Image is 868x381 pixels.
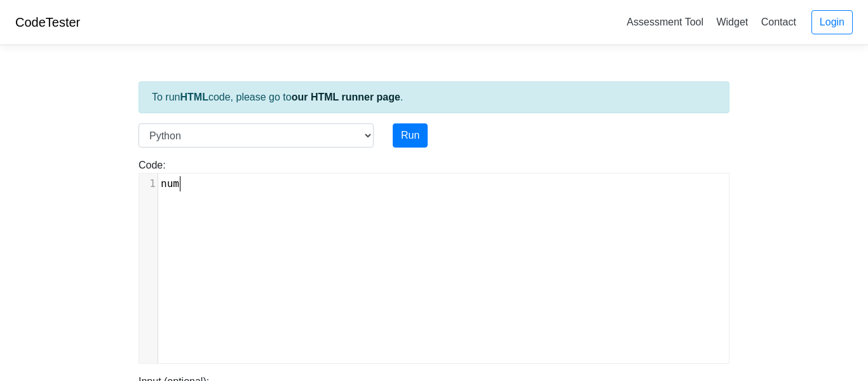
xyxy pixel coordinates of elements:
[139,176,158,191] div: 1
[811,10,853,34] a: Login
[139,81,729,113] div: To run code, please go to .
[129,158,739,364] div: Code:
[621,11,709,32] a: Assessment Tool
[292,92,400,102] a: our HTML runner page
[180,92,208,102] strong: HTML
[393,123,428,148] button: Run
[161,177,179,190] span: num
[756,11,801,32] a: Contact
[711,11,753,32] a: Widget
[15,15,80,29] a: CodeTester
